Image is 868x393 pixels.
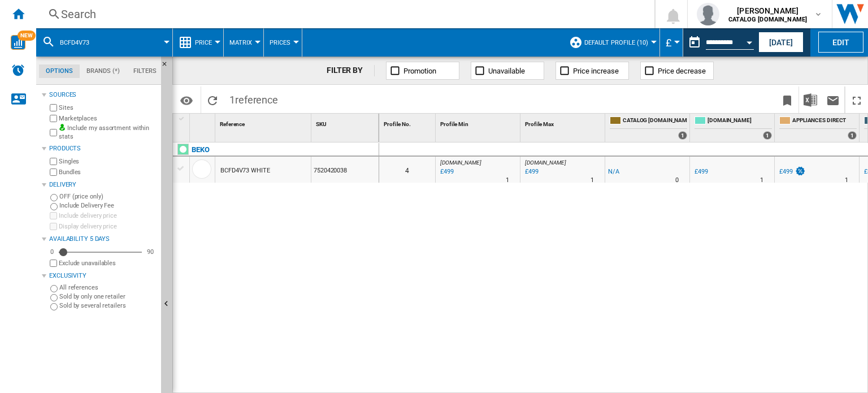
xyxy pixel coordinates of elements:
[224,87,284,110] span: 1
[795,166,806,176] img: promotionV3.png
[161,57,175,77] button: Hide
[59,168,157,176] label: Bundles
[799,87,822,113] button: Download in Excel
[381,114,435,131] div: Profile No. Sort None
[49,271,157,280] div: Exclusivity
[555,62,629,80] button: Price increase
[314,114,379,131] div: Sort None
[525,121,554,127] span: Profile Max
[818,32,863,53] button: Edit
[438,114,520,131] div: Profile Min Sort None
[697,3,719,25] img: profile.jpg
[59,103,157,112] label: Sites
[42,28,167,57] div: bcfd4v73
[728,16,807,23] b: CATALOG [DOMAIN_NAME]
[127,64,163,78] md-tab-item: Filters
[584,39,648,46] span: Default profile (10)
[658,67,706,75] span: Price decrease
[59,222,157,231] label: Display delivery price
[49,180,157,189] div: Delivery
[440,159,481,166] span: [DOMAIN_NAME]
[218,114,311,131] div: Reference Sort None
[220,121,245,127] span: Reference
[50,115,57,122] input: Marketplaces
[59,283,157,292] label: All references
[316,121,327,127] span: SKU
[695,168,708,175] div: £499
[50,223,57,230] input: Display delivery price
[845,87,868,113] button: Maximize
[693,166,708,178] div: £499
[591,175,594,186] div: Delivery Time : 1 day
[218,114,311,131] div: Sort None
[792,116,857,126] span: APPLIANCES DIRECT
[488,67,525,75] span: Unavailable
[739,31,759,51] button: Open calendar
[49,144,157,153] div: Products
[50,303,58,310] input: Sold by several retailers
[607,114,689,142] div: CATALOG [DOMAIN_NAME] 1 offers sold by CATALOG BEKO.UK
[229,39,252,46] span: Matrix
[270,28,296,57] button: Prices
[438,114,520,131] div: Sort None
[192,114,215,131] div: Sort None
[220,158,270,184] div: BCFD4V73 WHITE
[11,35,25,50] img: wise-card.svg
[523,166,539,178] div: Last updated : Friday, 28 February 2025 00:00
[47,248,57,256] div: 0
[60,28,101,57] button: bcfd4v73
[80,64,127,78] md-tab-item: Brands (*)
[569,28,654,57] div: Default profile (10)
[845,175,848,186] div: Delivery Time : 1 day
[50,203,58,210] input: Include Delivery Fee
[49,90,157,100] div: Sources
[776,87,798,113] button: Bookmark this report
[692,114,774,142] div: [DOMAIN_NAME] 1 offers sold by AO.COM
[195,28,218,57] button: Price
[229,28,258,57] button: Matrix
[59,114,157,123] label: Marketplaces
[50,260,57,267] input: Display delivery price
[708,116,772,126] span: [DOMAIN_NAME]
[678,131,687,140] div: 1 offers sold by CATALOG BEKO.UK
[525,159,566,166] span: [DOMAIN_NAME]
[59,124,157,141] label: Include my assortment within stats
[195,39,212,46] span: Price
[523,114,605,131] div: Profile Max Sort None
[623,116,687,126] span: CATALOG [DOMAIN_NAME]
[59,201,157,210] label: Include Delivery Fee
[640,62,714,80] button: Price decrease
[50,169,57,176] input: Bundles
[848,131,857,140] div: 1 offers sold by APPLIANCES DIRECT
[61,6,625,22] div: Search
[584,28,654,57] button: Default profile (10)
[50,158,57,165] input: Singles
[758,32,804,53] button: [DATE]
[50,285,58,292] input: All references
[779,168,793,175] div: £499
[18,31,36,41] span: NEW
[403,67,436,75] span: Promotion
[379,157,435,183] div: 4
[50,212,57,219] input: Include delivery price
[59,247,142,258] md-slider: Availability
[59,124,66,131] img: mysite-bg-18x18.png
[777,114,859,142] div: APPLIANCES DIRECT 1 offers sold by APPLIANCES DIRECT
[386,62,459,80] button: Promotion
[666,37,671,49] span: £
[728,5,807,16] span: [PERSON_NAME]
[675,175,679,186] div: Delivery Time : 0 day
[440,121,468,127] span: Profile Min
[60,39,89,46] span: bcfd4v73
[179,28,218,57] div: Price
[384,121,411,127] span: Profile No.
[439,166,454,178] div: Last updated : Friday, 28 February 2025 00:00
[608,166,619,178] div: N/A
[506,175,509,186] div: Delivery Time : 1 day
[39,64,80,78] md-tab-item: Options
[666,28,677,57] div: £
[175,90,198,110] button: Options
[59,259,157,267] label: Exclude unavailables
